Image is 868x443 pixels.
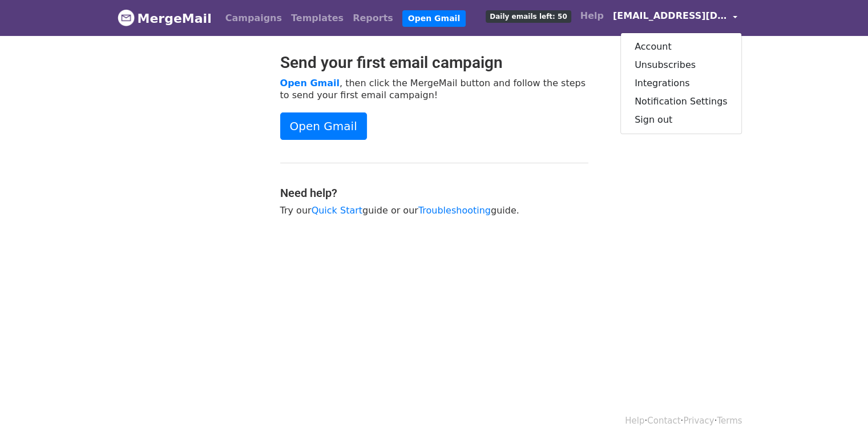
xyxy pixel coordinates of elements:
a: Quick Start [312,205,362,216]
a: Reports [348,7,398,30]
a: Daily emails left: 50 [481,5,575,27]
span: [EMAIL_ADDRESS][DOMAIN_NAME] [613,9,727,23]
p: Try our guide or our guide. [280,204,588,216]
a: Privacy [683,416,714,426]
a: Integrations [621,74,741,92]
span: Daily emails left: 50 [486,10,571,23]
a: Notification Settings [621,92,741,111]
p: , then click the MergeMail button and follow the steps to send your first email campaign! [280,77,588,101]
a: Open Gmail [280,78,340,88]
a: MergeMail [118,6,212,30]
a: [EMAIL_ADDRESS][DOMAIN_NAME] [608,5,742,31]
a: Open Gmail [280,112,367,140]
h2: Send your first email campaign [280,53,588,73]
a: Contact [647,416,680,426]
img: MergeMail logo [118,9,135,26]
a: Terms [717,416,742,426]
a: Open Gmail [402,10,466,27]
a: Troubleshooting [418,205,491,216]
a: Sign out [621,111,741,129]
a: Unsubscribes [621,56,741,74]
a: Help [625,416,644,426]
a: Campaigns [221,7,286,30]
iframe: Chat Widget [811,388,868,443]
a: Account [621,38,741,56]
h4: Need help? [280,186,588,200]
a: Templates [286,7,348,30]
div: [EMAIL_ADDRESS][DOMAIN_NAME] [620,33,742,134]
a: Help [576,5,608,27]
